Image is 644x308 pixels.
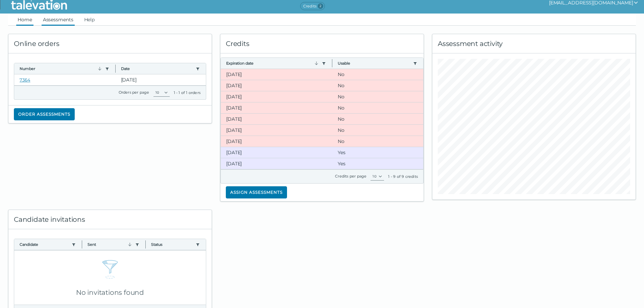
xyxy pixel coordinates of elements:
clr-dg-cell: [DATE] [221,69,332,80]
label: Orders per page [119,90,149,95]
button: Assign assessments [226,186,287,198]
button: Candidate [20,242,69,247]
clr-dg-cell: [DATE] [221,147,332,158]
a: Help [83,14,96,26]
clr-dg-cell: Yes [332,147,423,158]
a: 7364 [20,77,30,82]
div: Assessment activity [432,34,636,53]
clr-dg-cell: [DATE] [221,114,332,124]
clr-dg-cell: [DATE] [221,102,332,113]
button: Column resize handle [143,237,148,252]
button: Column resize handle [330,56,334,70]
button: Status [151,242,193,247]
clr-dg-cell: [DATE] [221,158,332,169]
div: Candidate invitations [8,210,212,229]
div: Credits [220,34,424,53]
span: Credits [300,2,325,10]
clr-dg-cell: No [332,80,423,91]
div: 1 - 1 of 1 orders [174,90,200,95]
button: Usable [338,61,410,66]
clr-dg-cell: [DATE] [116,74,206,85]
button: Number [20,66,102,71]
clr-dg-cell: [DATE] [221,91,332,102]
clr-dg-cell: No [332,69,423,80]
div: 1 - 9 of 9 credits [388,174,418,179]
clr-dg-cell: No [332,91,423,102]
span: 2 [318,3,323,9]
button: Column resize handle [113,61,118,76]
clr-dg-cell: Yes [332,158,423,169]
button: Sent [88,242,132,247]
clr-dg-cell: No [332,102,423,113]
span: No invitations found [76,288,144,297]
button: Date [121,66,193,71]
clr-dg-cell: [DATE] [221,125,332,136]
button: Column resize handle [80,237,84,252]
clr-dg-cell: [DATE] [221,136,332,147]
div: Online orders [8,34,212,53]
clr-dg-cell: No [332,125,423,136]
clr-dg-cell: No [332,136,423,147]
a: Home [16,14,33,26]
clr-dg-cell: [DATE] [221,80,332,91]
label: Credits per page [335,174,366,179]
clr-dg-cell: No [332,114,423,124]
button: Order assessments [14,108,75,120]
button: Expiration date [226,61,319,66]
a: Assessments [42,14,75,26]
